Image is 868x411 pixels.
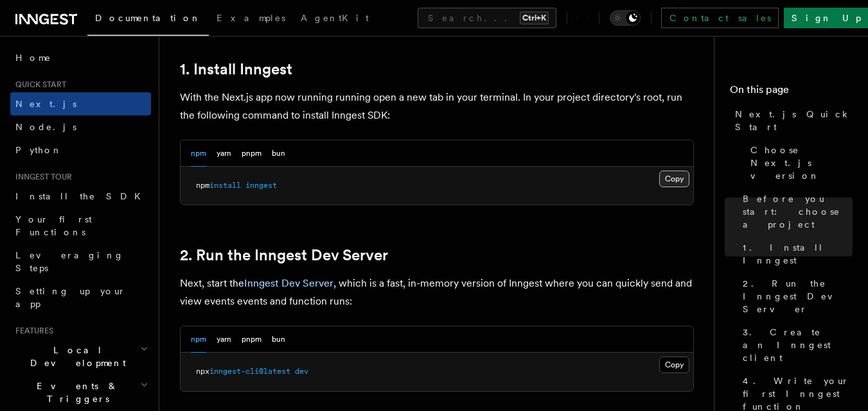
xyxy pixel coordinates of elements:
[245,181,277,190] span: inngest
[738,236,853,272] a: 1. Install Inngest
[10,344,140,369] span: Local Development
[191,140,206,167] button: npm
[10,208,151,244] a: Your first Functions
[196,367,209,376] span: npx
[750,144,853,182] span: Choose Next.js version
[659,356,689,373] button: Copy
[180,60,292,78] a: 1. Install Inngest
[217,326,231,353] button: yarn
[293,4,376,35] a: AgentKit
[10,374,151,410] button: Events & Triggers
[180,88,694,124] p: With the Next.js app now running running open a new tab in your terminal. In your project directo...
[10,380,140,405] span: Events & Triggers
[217,140,231,167] button: yarn
[15,214,92,237] span: Your first Functions
[738,321,853,369] a: 3. Create an Inngest client
[95,13,201,23] span: Documentation
[10,339,151,374] button: Local Development
[301,13,369,23] span: AgentKit
[730,82,853,103] h4: On this page
[87,4,209,36] a: Documentation
[295,367,308,376] span: dev
[10,80,66,90] span: Quick start
[743,277,853,315] span: 2. Run the Inngest Dev Server
[180,246,388,264] a: 2. Run the Inngest Dev Server
[10,185,151,208] a: Install the SDK
[15,51,51,64] span: Home
[661,8,779,28] a: Contact sales
[10,244,151,280] a: Leveraging Steps
[209,367,290,376] span: inngest-cli@latest
[209,4,293,35] a: Examples
[10,172,72,182] span: Inngest tour
[191,326,206,353] button: npm
[15,145,62,155] span: Python
[520,12,549,24] kbd: Ctrl+K
[10,280,151,315] a: Setting up your app
[10,138,151,162] a: Python
[244,277,333,289] a: Inngest Dev Server
[745,138,853,187] a: Choose Next.js version
[738,272,853,321] a: 2. Run the Inngest Dev Server
[743,192,853,231] span: Before you start: choose a project
[15,286,126,309] span: Setting up your app
[180,274,694,310] p: Next, start the , which is a fast, in-memory version of Inngest where you can quickly send and vi...
[15,99,76,109] span: Next.js
[738,187,853,236] a: Before you start: choose a project
[10,92,151,115] a: Next.js
[15,250,124,273] span: Leveraging Steps
[735,108,853,133] span: Next.js Quick Start
[242,326,261,353] button: pnpm
[743,326,853,364] span: 3. Create an Inngest client
[418,8,556,28] button: Search...Ctrl+K
[272,326,285,353] button: bun
[730,103,853,138] a: Next.js Quick Start
[217,13,285,23] span: Examples
[659,171,689,187] button: Copy
[610,10,641,26] button: Toggle dark mode
[10,46,151,69] a: Home
[743,241,853,267] span: 1. Install Inngest
[15,191,148,201] span: Install the SDK
[272,140,285,167] button: bun
[196,181,209,190] span: npm
[10,115,151,138] a: Node.js
[15,122,76,132] span: Node.js
[242,140,261,167] button: pnpm
[10,326,53,336] span: Features
[209,181,241,190] span: install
